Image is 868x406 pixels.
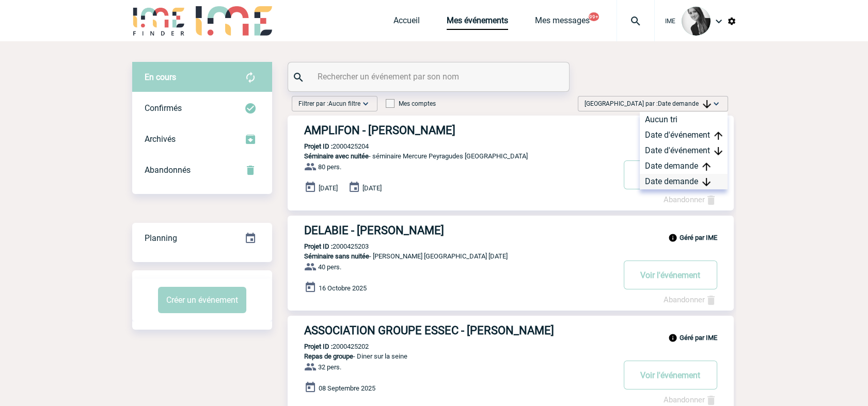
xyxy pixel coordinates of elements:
b: Projet ID : [304,242,333,250]
span: 40 pers. [318,263,341,271]
span: Confirmés [145,103,182,113]
img: 101050-0.jpg [682,7,711,36]
span: [GEOGRAPHIC_DATA] par : [585,99,711,109]
span: Archivés [145,134,176,144]
b: Projet ID : [304,343,333,350]
h3: DELABIE - [PERSON_NAME] [304,224,614,237]
span: 32 pers. [318,363,341,371]
p: - séminaire Mercure Peyragudes [GEOGRAPHIC_DATA] [288,152,614,160]
button: Voir l'événement [624,160,717,189]
div: Retrouvez ici tous vos évènements avant confirmation [132,62,272,93]
span: 08 Septembre 2025 [319,384,375,392]
span: Planning [145,233,177,243]
div: Retrouvez ici tous les événements que vous avez décidé d'archiver [132,124,272,155]
span: Date demande [658,100,711,107]
h3: ASSOCIATION GROUPE ESSEC - [PERSON_NAME] [304,324,614,337]
label: Mes comptes [386,100,436,107]
div: Date d'événement [640,127,728,143]
img: arrow_downward.png [714,147,722,155]
input: Rechercher un événement par son nom [315,69,545,84]
a: Abandonner [664,295,717,304]
div: Retrouvez ici tous vos événements annulés [132,155,272,186]
img: arrow_downward.png [702,178,711,186]
div: Date demande [640,174,728,189]
a: Mes événements [447,15,508,30]
a: Accueil [393,15,420,30]
b: Géré par IME [680,234,717,241]
img: arrow_downward.png [703,100,711,108]
img: arrow_upward.png [714,132,722,140]
span: Séminaire sans nuitée [304,252,369,260]
img: baseline_expand_more_white_24dp-b.png [711,99,721,109]
p: 2000425203 [288,242,369,250]
span: [DATE] [362,184,382,192]
p: 2000425204 [288,142,369,150]
button: Créer un événement [158,287,246,313]
img: info_black_24dp.svg [668,233,677,242]
img: arrow_upward.png [702,163,711,171]
img: baseline_expand_more_white_24dp-b.png [360,99,371,109]
h3: AMPLIFON - [PERSON_NAME] [304,124,614,137]
a: DELABIE - [PERSON_NAME] [288,224,734,237]
div: Date d'événement [640,143,728,158]
span: Filtrer par : [298,99,360,109]
b: Projet ID : [304,142,333,150]
div: Aucun tri [640,112,728,127]
p: 2000425202 [288,343,369,350]
span: Repas de groupe [304,352,353,360]
p: - Diner sur la seine [288,352,614,360]
span: En cours [145,72,176,82]
img: IME-Finder [132,6,186,36]
a: Abandonner [664,395,717,404]
span: 16 Octobre 2025 [319,284,367,292]
a: Planning [132,222,272,253]
span: Séminaire avec nuitée [304,152,369,160]
div: Retrouvez ici tous vos événements organisés par date et état d'avancement [132,223,272,254]
button: Voir l'événement [624,261,717,289]
button: Voir l'événement [624,361,717,389]
span: 80 pers. [318,163,341,171]
div: Date demande [640,158,728,174]
span: Aucun filtre [328,100,360,107]
b: Géré par IME [680,334,717,342]
p: - [PERSON_NAME] [GEOGRAPHIC_DATA] [DATE] [288,252,614,260]
img: info_black_24dp.svg [668,333,677,343]
span: Abandonnés [145,165,191,175]
span: IME [665,18,675,25]
span: [DATE] [319,184,338,192]
a: Abandonner [664,195,717,204]
a: ASSOCIATION GROUPE ESSEC - [PERSON_NAME] [288,324,734,337]
a: AMPLIFON - [PERSON_NAME] [288,124,734,137]
a: Mes messages [535,15,590,30]
button: 99+ [589,12,599,21]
